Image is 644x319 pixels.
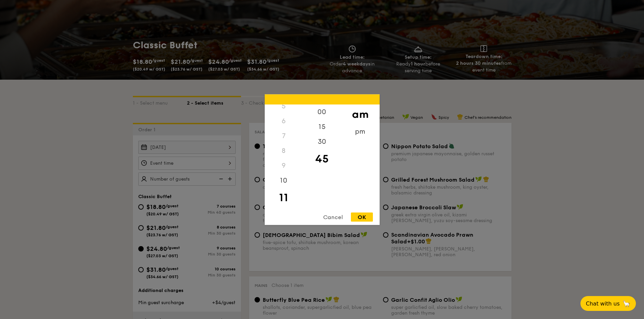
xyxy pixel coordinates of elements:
div: 45 [303,149,341,168]
div: 9 [265,158,303,173]
div: 7 [265,128,303,143]
span: 🦙 [622,300,630,308]
div: 5 [265,99,303,113]
div: pm [341,124,379,139]
div: 11 [265,188,303,207]
div: 6 [265,113,303,128]
div: am [341,104,379,124]
div: Cancel [316,212,350,221]
div: 30 [303,134,341,149]
span: Chat with us [586,300,620,307]
div: 10 [265,173,303,188]
button: Chat with us🦙 [580,296,636,311]
div: OK [351,212,373,221]
div: 00 [303,104,341,119]
div: 15 [303,119,341,134]
div: 8 [265,143,303,158]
